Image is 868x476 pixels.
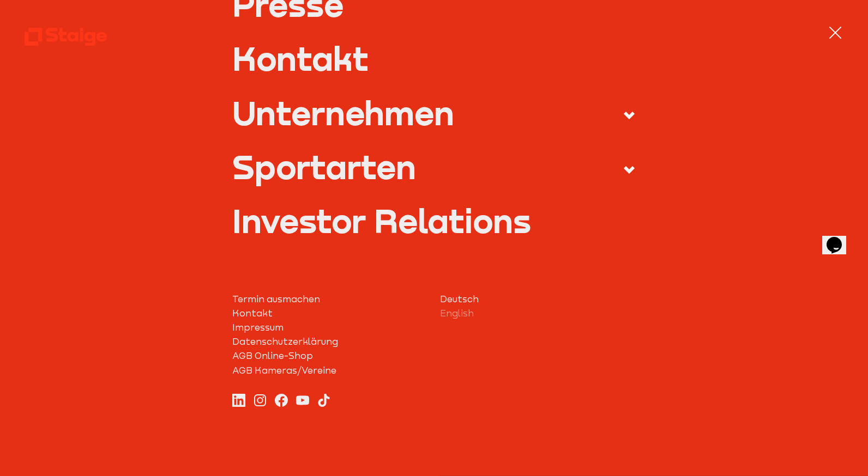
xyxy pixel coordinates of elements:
[822,222,857,254] iframe: chat widget
[232,292,428,306] a: Termin ausmachen
[232,320,428,334] a: Impressum
[440,306,636,320] a: English
[232,151,416,184] div: Sportarten
[232,97,454,130] div: Unternehmen
[232,205,636,237] a: Investor Relations
[232,349,428,363] a: AGB Online-Shop
[232,42,636,75] a: Kontakt
[232,363,428,377] a: AGB Kameras/Vereine
[232,334,428,349] a: Datenschutzerklärung
[232,306,428,320] a: Kontakt
[440,292,636,306] a: Deutsch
